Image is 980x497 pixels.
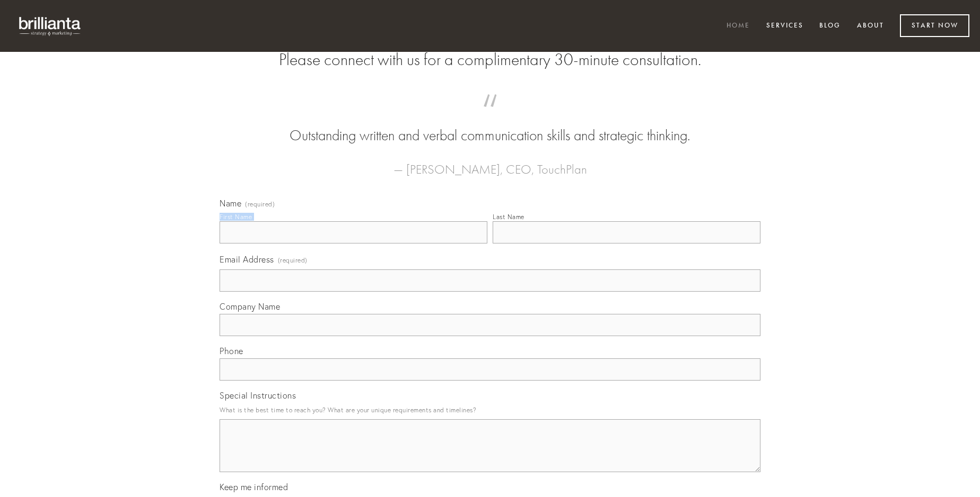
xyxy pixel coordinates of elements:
[812,17,847,35] a: Blog
[720,17,757,35] a: Home
[220,390,296,401] span: Special Instructions
[759,17,810,35] a: Services
[493,213,524,221] div: Last Name
[237,105,743,146] blockquote: Outstanding written and verbal communication skills and strategic thinking.
[237,146,743,180] figcaption: — [PERSON_NAME], CEO, TouchPlan
[278,253,308,267] span: (required)
[220,482,288,492] span: Keep me informed
[220,301,280,312] span: Company Name
[245,201,275,207] span: (required)
[11,11,90,41] img: brillianta - research, strategy, marketing
[900,14,969,37] a: Start Now
[220,198,241,209] span: Name
[220,403,760,417] p: What is the best time to reach you? What are your unique requirements and timelines?
[220,213,252,221] div: First Name
[220,346,243,356] span: Phone
[220,254,274,265] span: Email Address
[220,50,760,70] h2: Please connect with us for a complimentary 30-minute consultation.
[237,105,743,125] span: “
[850,17,891,35] a: About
